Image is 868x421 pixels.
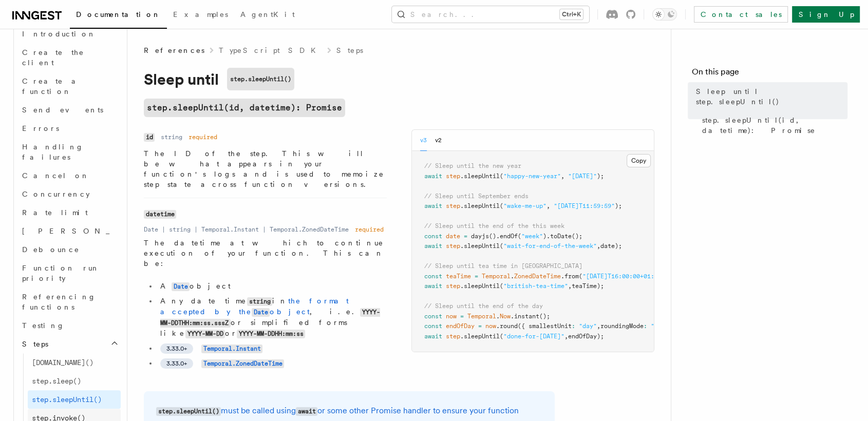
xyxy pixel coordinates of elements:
[144,99,345,117] a: step.sleepUntil(id, datetime): Promise
[518,233,521,240] span: (
[572,282,604,290] span: teaTime);
[144,45,204,55] span: References
[28,372,121,390] a: step.sleep()
[579,273,582,280] span: (
[201,345,262,353] code: Temporal.Instant
[424,222,564,229] span: // Sleep until the end of the this week
[546,233,572,240] span: .toDate
[464,233,467,240] span: =
[201,344,262,352] a: Temporal.Instant
[485,322,496,330] span: now
[144,148,387,189] p: The ID of the step. This will be what appears in your function's logs and is used to memoize step...
[18,203,121,222] a: Rate limit
[424,193,529,200] span: // Sleep until September ends
[144,210,176,219] code: datetime
[18,119,121,138] a: Errors
[521,233,543,240] span: "week"
[568,333,604,340] span: endOfDay);
[18,339,48,349] span: Steps
[166,345,187,353] span: 3.33.0+
[514,273,561,280] span: ZonedDateTime
[392,6,589,23] button: Search...Ctrl+K
[503,173,561,180] span: "happy-new-year"
[446,173,460,180] span: step
[424,242,442,250] span: await
[22,171,89,180] span: Cancel on
[503,242,597,250] span: "wait-for-end-of-the-week"
[157,281,387,292] li: A object
[22,293,96,311] span: Referencing functions
[172,282,190,291] code: Date
[424,162,521,169] span: // Sleep until the new year
[22,124,59,132] span: Errors
[500,242,503,250] span: (
[572,322,575,330] span: :
[22,190,90,198] span: Concurrency
[460,313,464,320] span: =
[560,9,583,20] kbd: Ctrl+K
[482,273,511,280] span: Temporal
[22,245,80,254] span: Debounce
[698,111,847,140] a: step.sleepUntil(id, datetime): Promise
[18,185,121,203] a: Concurrency
[161,133,182,141] dd: string
[22,143,84,161] span: Handling failures
[478,322,482,330] span: =
[446,333,460,340] span: step
[32,358,93,367] span: [DOMAIN_NAME]()
[237,330,305,338] code: YYYY-MM-DDHH:mm:ss
[22,30,96,38] span: Introduction
[572,233,582,240] span: ();
[424,173,442,180] span: await
[554,202,615,209] span: "[DATE]T11:59:59"
[460,242,500,250] span: .sleepUntil
[28,390,121,409] a: step.sleepUntil()
[496,322,518,330] span: .round
[692,82,847,111] a: Sleep until step.sleepUntil()
[144,133,155,142] code: id
[22,227,173,235] span: [PERSON_NAME]
[489,233,496,240] span: ()
[18,72,121,101] a: Create a function
[644,322,647,330] span: :
[460,333,500,340] span: .sleepUntil
[18,138,121,166] a: Handling failures
[600,322,644,330] span: roundingMode
[156,407,221,416] code: step.sleepUntil()
[76,10,161,18] span: Documentation
[597,322,600,330] span: ,
[651,322,672,330] span: "ceil"
[564,333,568,340] span: ,
[424,273,442,280] span: const
[18,288,121,316] a: Referencing functions
[446,233,460,240] span: date
[185,330,225,338] code: YYYY-MM-DD
[539,313,550,320] span: ();
[22,208,88,217] span: Rate limit
[28,353,121,372] a: [DOMAIN_NAME]()
[579,322,597,330] span: "day"
[144,68,555,90] h1: Sleep until
[22,77,83,95] span: Create a function
[424,322,442,330] span: const
[446,273,471,280] span: teaTime
[22,321,65,330] span: Testing
[157,296,387,339] li: Any date time in , i.e. or simplified forms like or
[692,66,847,82] h4: On this page
[18,25,121,43] a: Introduction
[424,282,442,290] span: await
[460,202,500,209] span: .sleepUntil
[503,202,546,209] span: "wake-me-up"
[188,133,217,141] dd: required
[568,282,572,290] span: ,
[496,313,500,320] span: .
[424,262,582,270] span: // Sleep until tea time in [GEOGRAPHIC_DATA]
[296,407,317,416] code: await
[70,3,167,29] a: Documentation
[420,130,427,151] button: v3
[696,86,847,107] span: Sleep until step.sleepUntil()
[475,273,478,280] span: =
[652,8,677,21] button: Toggle dark mode
[424,313,442,320] span: const
[18,240,121,259] a: Debounce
